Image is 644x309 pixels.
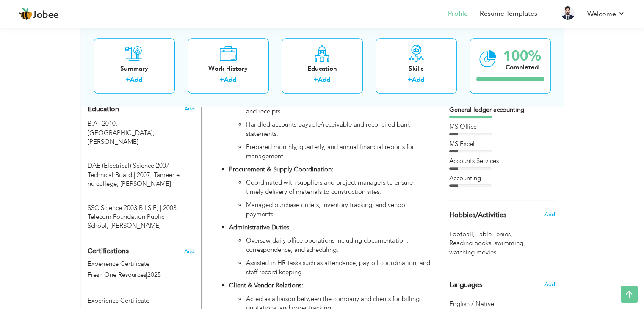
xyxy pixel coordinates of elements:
span: Football [449,230,476,239]
a: Profile [448,9,468,19]
span: | [146,270,147,279]
span: Add [544,211,555,218]
a: Add [318,76,330,84]
p: Assisted in HR tasks such as attendance, payroll coordination, and staff record keeping. [246,259,431,277]
span: Tameer e nu college, [PERSON_NAME] [88,171,180,188]
p: Coordinated with suppliers and project managers to ensure timely delivery of materials to constru... [246,178,431,196]
a: Add [412,76,424,84]
span: Certifications [88,246,129,256]
span: Fresh One Resources [88,270,146,279]
div: Accounts Services [449,157,555,166]
span: Table Tenies [476,230,514,239]
label: + [220,76,224,85]
span: Add the certifications you’ve earned. [184,248,195,254]
p: Managed purchase orders, inventory tracking, and vendor payments. [246,201,431,219]
div: Education [288,64,356,73]
div: MS Office [449,122,555,131]
div: B.A, 2010 [81,119,201,146]
span: Languages [449,281,482,289]
div: MS Excel [449,140,555,149]
div: 100% [503,49,541,63]
div: Add your educational degree. [88,101,195,231]
p: Prepared monthly, quarterly, and annual financial reports for management. [246,143,431,161]
span: English / Native [449,300,494,308]
label: + [126,76,130,85]
p: Oversaw daily office operations including documentation, correspondence, and scheduling. [246,236,431,254]
span: Jobee [33,11,59,20]
span: , [523,239,525,247]
span: Add [544,281,555,288]
span: Education [88,106,119,113]
div: DAE (Electrical) Science 2007 Technical Board, 2007 [81,149,201,188]
span: DAE (Electrical) Science 2007 Technical Board, Tameer e nu college, 2007 [88,161,169,179]
span: , [473,230,475,238]
span: Reading books [449,239,495,248]
label: Experience Certificate [88,259,195,268]
div: Completed [503,63,541,72]
p: Handled accounts payable/receivable and reconciled bank statements. [246,120,431,138]
strong: Client & Vendor Relations: [229,281,303,290]
img: jobee.io [19,7,33,21]
div: SSC Science 2003 B.I.S.E,, 2003 [81,191,201,231]
span: SSC Science 2003 B.I.S.E,, Telecom Foundation Public School, 2003 [88,204,178,212]
div: Work History [194,64,262,73]
span: Telecom Foundation Public School, [PERSON_NAME] [88,212,164,230]
a: Jobee [19,7,59,21]
span: watching movies [449,248,498,257]
div: General ledger accounting [449,105,555,114]
span: Add [184,105,194,113]
span: B.A, Gomal University, 2010 [88,119,117,128]
a: Add [224,76,236,84]
span: [GEOGRAPHIC_DATA], [PERSON_NAME] [88,129,155,146]
div: Accounting [449,174,555,183]
span: Hobbies/Activities [449,212,506,219]
strong: Procurement & Supply Coordination: [229,165,333,174]
p: Maintained accurate financial records, including ledgers, invoices, and receipts. [246,98,431,116]
label: + [408,76,412,85]
a: Resume Templates [480,9,537,19]
div: Share some of your professional and personal interests. [443,200,561,230]
a: Add [130,76,142,84]
span: , [511,230,512,238]
img: Profile Img [561,6,575,20]
label: Experience Certificate [88,296,195,305]
span: , [491,239,493,247]
label: + [314,76,318,85]
strong: Administrative Duties: [229,223,291,232]
div: Skills [382,64,450,73]
div: Summary [100,64,168,73]
a: Welcome [587,9,625,19]
span: 2025 [147,270,161,279]
span: swimming [495,239,527,248]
